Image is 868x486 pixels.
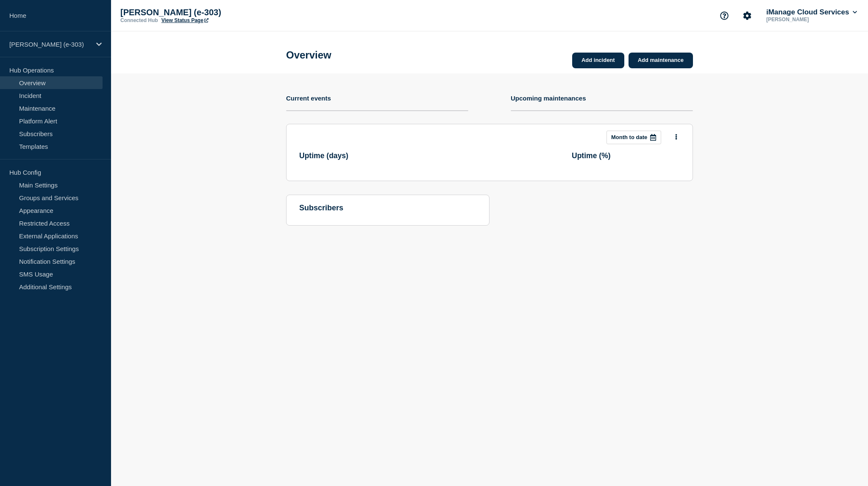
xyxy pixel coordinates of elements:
h4: subscribers [299,204,476,212]
p: Month to date [611,134,647,140]
p: [PERSON_NAME] (e-303) [120,8,290,17]
p: [PERSON_NAME] (e-303) [9,41,91,48]
a: Add maintenance [629,53,693,68]
a: View Status Page [161,17,209,23]
p: [PERSON_NAME] [765,17,853,22]
button: iManage Cloud Services [765,8,859,17]
button: Month to date [606,131,661,144]
button: Support [715,7,733,25]
h4: Upcoming maintenances [511,95,586,102]
button: Account settings [738,7,756,25]
p: Connected Hub [120,17,158,23]
h3: Uptime ( days ) [299,151,348,160]
a: Add incident [572,53,624,68]
h3: Uptime ( % ) [572,151,611,160]
h4: Current events [286,95,331,102]
h1: Overview [286,49,331,61]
